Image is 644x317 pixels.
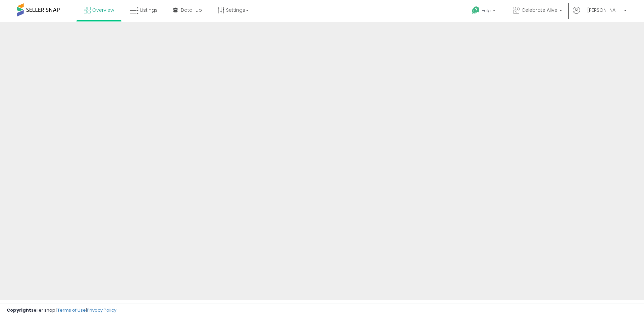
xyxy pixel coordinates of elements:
a: Hi [PERSON_NAME] [573,7,627,22]
span: Celebrate Alive [522,7,557,13]
span: Help [482,8,491,13]
a: Help [467,1,502,22]
span: Overview [92,7,114,13]
span: Hi [PERSON_NAME] [582,7,622,13]
i: Get Help [472,6,480,14]
span: DataHub [181,7,202,13]
span: Listings [140,7,158,13]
